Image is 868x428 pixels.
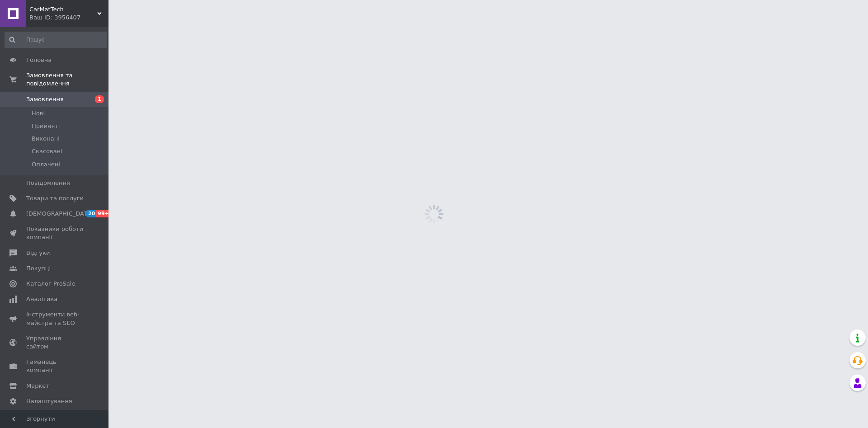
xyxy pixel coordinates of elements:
[26,397,72,405] span: Налаштування
[26,382,49,390] span: Маркет
[26,225,84,241] span: Показники роботи компанії
[26,310,84,327] span: Інструменти веб-майстра та SEO
[26,295,57,303] span: Аналітика
[26,280,75,288] span: Каталог ProSale
[26,249,50,257] span: Відгуки
[26,194,84,202] span: Товари та послуги
[5,32,107,48] input: Пошук
[26,210,93,218] span: [DEMOGRAPHIC_DATA]
[29,5,97,14] span: CarMatTech
[32,122,60,130] span: Прийняті
[26,358,84,374] span: Гаманець компанії
[32,147,62,155] span: Скасовані
[26,56,52,64] span: Головна
[86,210,96,217] span: 20
[32,109,45,118] span: Нові
[29,14,108,22] div: Ваш ID: 3956407
[95,95,104,103] span: 1
[26,334,84,351] span: Управління сайтом
[26,95,64,103] span: Замовлення
[26,179,70,187] span: Повідомлення
[26,71,108,88] span: Замовлення та повідомлення
[32,135,60,143] span: Виконані
[32,160,60,169] span: Оплачені
[26,264,51,273] span: Покупці
[96,210,111,217] span: 99+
